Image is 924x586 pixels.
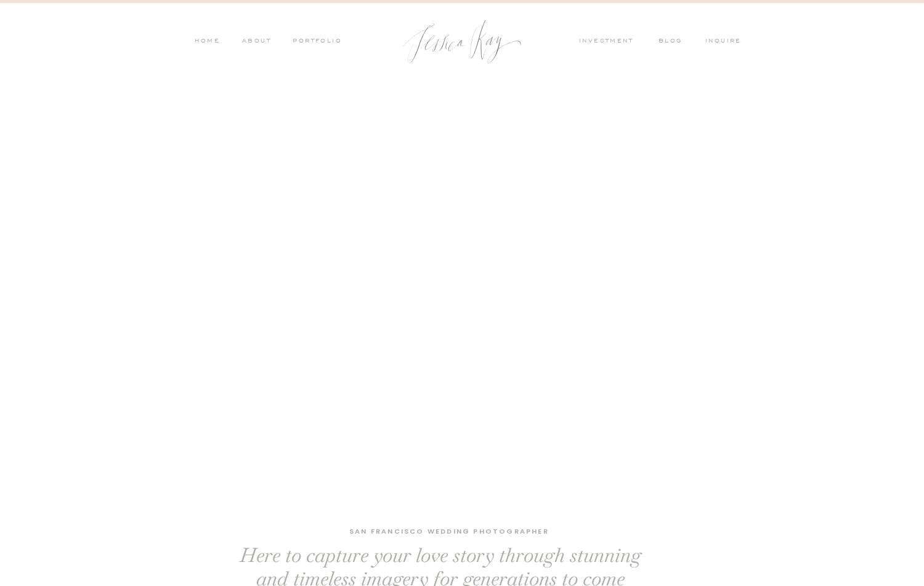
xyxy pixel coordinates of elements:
a: HOME [194,36,220,47]
h1: San Francisco wedding photographer [301,526,598,539]
a: PORTFOLIO [291,36,342,47]
a: blog [659,36,691,47]
h2: Here to capture your love story through stunning and timeless imagery for generations to come [233,543,647,586]
a: investment [579,36,639,47]
a: inquire [705,36,747,47]
a: ABOUT [239,36,271,47]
